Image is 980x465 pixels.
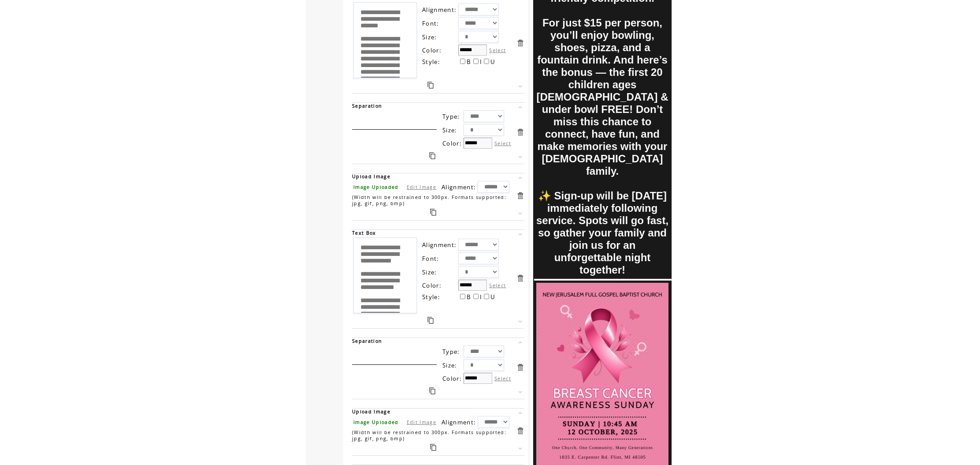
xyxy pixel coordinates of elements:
[480,58,482,66] span: I
[427,317,434,324] a: Duplicate this item
[422,268,437,276] span: Size:
[352,338,382,344] span: Separation
[422,33,437,41] span: Size:
[352,409,390,415] span: Upload Image
[489,47,506,53] label: Select
[490,293,495,301] span: U
[516,230,524,238] a: Move this item up
[442,418,476,426] span: Alignment:
[516,409,524,417] a: Move this item up
[422,281,442,289] span: Color:
[467,293,471,301] span: B
[442,112,460,120] span: Type:
[467,58,471,66] span: B
[442,375,462,382] span: Color:
[516,318,524,326] a: Move this item down
[429,387,435,394] a: Duplicate this item
[352,429,506,442] span: (Width will be restrained to 300px. Formats supported: jpg, gif, png, bmp)
[422,241,457,249] span: Alignment:
[422,46,442,54] span: Color:
[353,184,399,190] span: Image Uploaded
[407,419,436,425] a: Edit Image
[516,338,524,346] a: Move this item up
[429,152,435,159] a: Duplicate this item
[480,293,482,301] span: I
[490,58,495,66] span: U
[516,210,524,218] a: Move this item down
[430,444,436,451] a: Duplicate this item
[427,82,434,89] a: Duplicate this item
[442,126,457,134] span: Size:
[422,58,440,66] span: Style:
[442,348,460,356] span: Type:
[442,183,476,191] span: Alignment:
[422,19,439,27] span: Font:
[516,363,524,371] a: Delete this item
[422,293,440,301] span: Style:
[516,191,524,200] a: Delete this item
[516,173,524,182] a: Move this item up
[352,173,390,180] span: Upload Image
[352,194,506,206] span: (Width will be restrained to 300px. Formats supported: jpg, gif, png, bmp)
[442,361,457,369] span: Size:
[516,39,524,47] a: Delete this item
[353,419,399,425] span: Image Uploaded
[352,230,376,236] span: Text Box
[422,255,439,262] span: Font:
[516,274,524,282] a: Delete this item
[489,282,506,289] label: Select
[516,388,524,397] a: Move this item down
[516,427,524,435] a: Delete this item
[516,153,524,161] a: Move this item down
[442,139,462,147] span: Color:
[494,375,511,382] label: Select
[407,184,436,190] a: Edit Image
[494,140,511,146] label: Select
[516,82,524,91] a: Move this item down
[516,103,524,111] a: Move this item up
[516,128,524,136] a: Delete this item
[352,103,382,109] span: Separation
[422,6,457,14] span: Alignment:
[516,445,524,453] a: Move this item down
[430,209,436,216] a: Duplicate this item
